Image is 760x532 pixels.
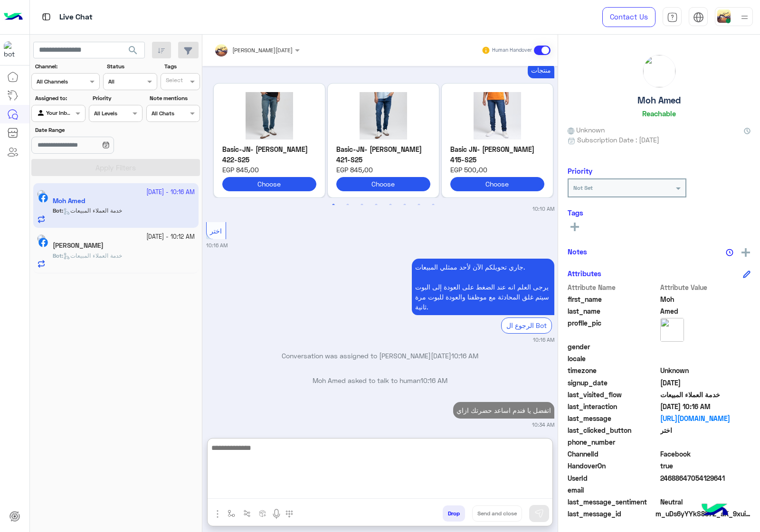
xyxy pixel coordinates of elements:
span: 10:16 AM [451,352,478,360]
span: profile_pic [568,318,658,340]
span: اختر [210,227,222,235]
p: Moh Amed asked to talk to human [206,375,554,385]
button: 6 of 4 [400,200,409,210]
span: Amed [660,306,751,316]
button: search [122,42,145,62]
img: Trigger scenario [243,510,251,517]
small: 10:16 AM [533,336,554,344]
small: 10:10 AM [532,205,554,213]
a: Contact Us [602,7,655,27]
button: Choose [336,177,430,191]
img: select flow [228,510,235,517]
h6: Priority [568,167,592,175]
img: picture [660,318,684,342]
p: Conversation was assigned to [PERSON_NAME][DATE] [206,351,554,361]
button: Choose [450,177,544,191]
img: picture [643,55,675,87]
span: timezone [568,365,658,375]
button: select flow [224,505,239,521]
span: HandoverOn [568,461,658,471]
img: tab [693,12,704,23]
span: 0 [660,497,751,507]
span: last_visited_flow [568,390,658,400]
h6: Notes [568,247,587,256]
span: last_message [568,413,658,423]
span: UserId [568,473,658,483]
button: Apply Filters [31,159,200,176]
span: last_message_id [568,509,654,519]
img: hulul-logo.png [698,494,731,527]
span: Unknown [568,125,605,135]
span: 2025-09-26T18:32:02.824Z [660,378,751,388]
span: last_interaction [568,401,658,411]
span: [PERSON_NAME][DATE] [232,47,293,54]
p: [PERSON_NAME] Basic-JN-421-S25 [336,144,430,165]
label: Priority [93,94,142,103]
span: Unknown [660,365,751,375]
img: make a call [285,510,293,518]
button: Drop [443,505,465,522]
img: Logo [4,7,23,27]
img: 203A1246_d9809052-808c-41b8-8d09-cff768b5a759.jpg [450,92,544,140]
button: 3 of 4 [357,200,367,210]
img: add [741,248,750,257]
img: send voice note [271,508,282,520]
img: Facebook [38,238,48,247]
h5: Moh Amed [637,95,681,106]
label: Channel: [35,62,99,71]
span: first_name [568,294,658,304]
div: Select [164,76,183,87]
h6: Reachable [642,109,676,118]
button: 5 of 4 [386,200,395,210]
span: locale [568,354,658,364]
small: Human Handover [492,47,532,54]
span: signup_date [568,378,658,388]
button: 1 of 4 [329,200,338,210]
span: null [660,485,751,495]
label: Date Range [35,126,142,134]
button: 8 of 4 [428,200,438,210]
span: null [660,342,751,352]
img: profile [739,11,750,23]
span: Attribute Value [660,282,751,292]
label: Assigned to: [35,94,84,103]
span: m_uDs6yYYkS887Z_aK_9xuid7axSCyTh_QZm2ikcBMiYlokcq6Ay15xH6oB7OQ0bIAu6Vy3NpU5RMPCKLz12UKkQ [655,509,750,519]
span: last_clicked_button [568,425,658,435]
span: email [568,485,658,495]
span: اختر [660,425,751,435]
button: 4 of 4 [371,200,381,210]
h6: Attributes [568,269,601,278]
span: ChannelId [568,449,658,459]
img: send message [534,509,544,518]
span: EGP 845٫00 [222,165,316,175]
span: Subscription Date : [DATE] [577,135,659,145]
span: خدمة العملاء المبيعات [660,390,751,400]
span: null [660,354,751,364]
p: [PERSON_NAME] Basic-JN-422-S25 [222,144,316,165]
span: 0 [660,449,751,459]
span: null [660,437,751,447]
button: 2 of 4 [343,200,352,210]
label: Status [107,62,156,71]
button: Choose [222,177,316,191]
span: خدمة العملاء المبيعات [63,252,122,259]
b: : [53,252,63,259]
small: 10:34 AM [532,421,554,429]
span: search [127,45,139,56]
a: [URL][DOMAIN_NAME] [660,413,751,423]
span: Bot [53,252,62,259]
h6: Tags [568,208,750,217]
button: create order [255,505,271,521]
label: Note mentions [150,94,199,103]
img: userImage [717,9,731,23]
div: الرجوع ال Bot [501,317,552,333]
span: true [660,461,751,471]
img: tab [667,12,678,23]
p: 29/9/2025, 10:16 AM [412,259,554,315]
span: gender [568,342,658,352]
img: DirtyBeige_1_d6a4679e-a4f1-4f3a-902a-7aa204433875.jpg [222,92,316,140]
button: 7 of 4 [414,200,424,210]
p: [PERSON_NAME] Basic JN-415-S25 [450,144,544,165]
span: phone_number [568,437,658,447]
p: 29/9/2025, 10:10 AM [528,62,554,78]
